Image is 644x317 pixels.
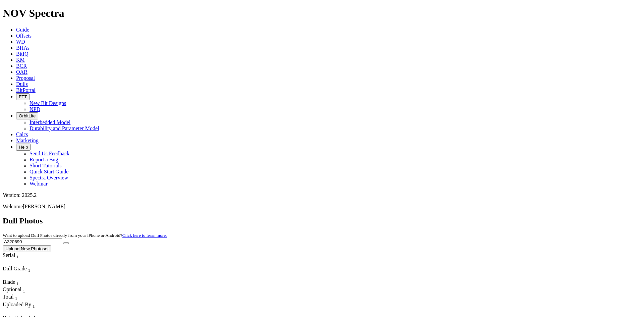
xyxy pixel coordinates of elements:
a: NPD [30,106,40,112]
span: Help [19,145,28,150]
sub: 1 [33,304,35,309]
a: Webinar [30,181,48,187]
span: OrbitLite [19,113,36,118]
p: Welcome [3,204,641,210]
a: Report a Bug [30,157,58,162]
span: Sort None [16,252,19,258]
div: Column Menu [3,309,66,315]
a: Marketing [16,138,39,143]
div: Sort None [3,302,66,315]
span: [PERSON_NAME] [23,204,65,209]
h2: Dull Photos [3,216,641,225]
div: Sort None [3,252,31,266]
span: FTT [19,94,27,99]
button: Help [16,144,31,151]
a: Durability and Parameter Model [30,125,99,131]
a: BHAs [16,45,30,51]
div: Sort None [3,286,26,294]
span: Sort None [15,294,17,300]
a: WD [16,39,25,45]
div: Total Sort None [3,294,26,301]
a: BitIQ [16,51,28,57]
span: Dull Grade [3,266,27,271]
a: Interbedded Model [30,119,70,125]
a: Guide [16,27,29,33]
a: Spectra Overview [30,175,68,180]
input: Search Serial Number [3,238,62,245]
small: Want to upload Dull Photos directly from your iPhone or Android? [3,233,167,238]
span: Serial [3,252,15,258]
a: BitPortal [16,87,36,93]
h1: NOV Spectra [3,7,641,19]
div: Sort None [3,294,26,301]
span: Blade [3,279,15,285]
a: Dulls [16,81,28,87]
a: Quick Start Guide [30,169,68,174]
sub: 1 [16,254,19,259]
a: Send Us Feedback [30,151,69,156]
a: OAR [16,69,28,75]
div: Version: 2025.2 [3,192,641,198]
div: Blade Sort None [3,279,26,286]
div: Sort None [3,266,50,279]
a: Short Tutorials [30,163,62,168]
span: Total [3,294,14,300]
sub: 1 [15,296,17,301]
span: Sort None [33,302,35,307]
a: Proposal [16,75,35,81]
a: KM [16,57,25,63]
span: Sort None [23,286,25,292]
a: Click here to learn more. [122,233,167,238]
button: Upload New Photoset [3,245,51,252]
sub: 1 [28,268,31,273]
sub: 1 [23,288,25,294]
button: OrbitLite [16,112,38,119]
div: Column Menu [3,260,31,266]
a: Calcs [16,131,28,137]
div: Dull Grade Sort None [3,266,50,273]
span: Optional [3,286,21,292]
button: FTT [16,93,30,100]
span: Sort None [28,266,31,271]
a: Offsets [16,33,32,39]
div: Column Menu [3,273,50,279]
div: Serial Sort None [3,252,31,260]
span: Sort None [16,279,19,285]
span: Uploaded By [3,302,31,307]
a: BCR [16,63,27,69]
div: Uploaded By Sort None [3,302,66,309]
sub: 1 [16,281,19,286]
a: New Bit Designs [30,100,66,106]
div: Optional Sort None [3,286,26,294]
div: Sort None [3,279,26,286]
